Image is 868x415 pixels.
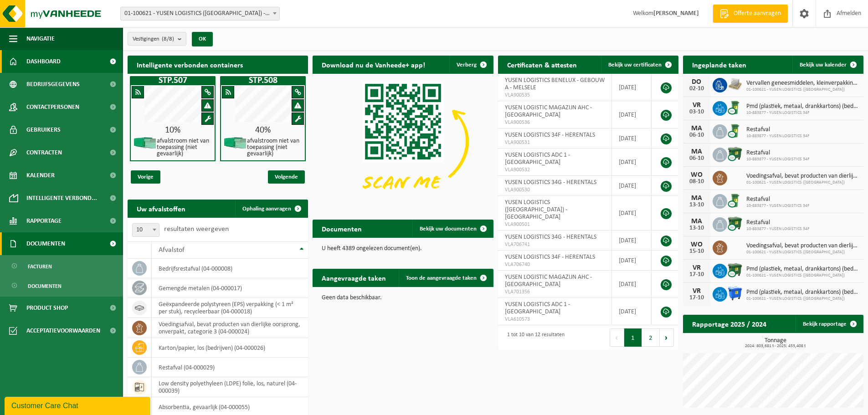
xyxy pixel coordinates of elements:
[406,275,477,281] span: Toon de aangevraagde taken
[26,164,55,187] span: Kalender
[5,395,152,415] iframe: chat widget
[688,248,706,255] div: 15-10
[505,166,605,174] span: VLA900532
[322,295,484,301] p: Geen data beschikbaar.
[612,196,651,231] td: [DATE]
[727,77,743,92] img: LP-PA-00000-WDN-11
[688,78,706,86] div: DO
[505,104,592,118] span: YUSEN LOGISTIC MAGAZIJN AHC - [GEOGRAPHIC_DATA]
[26,50,61,73] span: Dashboard
[727,123,743,138] img: WB-0240-CU
[683,315,776,333] h2: Rapportage 2025 / 2024
[505,241,605,248] span: VLA706741
[688,344,863,348] span: 2024: 803,681 t - 2025: 453,408 t
[28,277,62,295] span: Documenten
[26,96,79,118] span: Contactpersonen
[653,10,699,17] strong: [PERSON_NAME]
[746,296,859,302] span: 01-100621 - YUSEN LOGISTICS ([GEOGRAPHIC_DATA])
[746,289,859,296] span: Pmd (plastiek, metaal, drankkartons) (bedrijven)
[505,301,570,315] span: YUSEN LOGISTICS ADC 1 - [GEOGRAPHIC_DATA]
[746,219,810,226] span: Restafval
[688,225,706,231] div: 13-10
[235,200,307,218] a: Ophaling aanvragen
[152,377,308,397] td: low density polyethyleen (LDPE) folie, los, naturel (04-000039)
[152,259,308,278] td: bedrijfsrestafval (04-000008)
[152,358,308,377] td: restafval (04-000029)
[746,203,810,209] span: 10-883877 - YUSEN LOGISTICS 34F
[688,338,863,348] h3: Tonnage
[152,318,308,338] td: voedingsafval, bevat producten van dierlijke oorsprong, onverpakt, categorie 3 (04-000024)
[505,274,592,288] span: YUSEN LOGISTIC MAGAZIJN AHC - [GEOGRAPHIC_DATA]
[746,110,859,116] span: 10-883877 - YUSEN LOGISTICS 34F
[746,266,859,273] span: Pmd (plastiek, metaal, drankkartons) (bedrijven)
[247,138,302,157] h4: afvalstroom niet van toepassing (niet gevaarlijk)
[121,7,279,20] span: 01-100621 - YUSEN LOGISTICS (BENELUX) - MELSELE
[420,226,477,232] span: Bekijk uw documenten
[610,328,624,347] button: Previous
[746,103,859,110] span: Pmd (plastiek, metaal, drankkartons) (bedrijven)
[746,196,810,203] span: Restafval
[162,36,174,42] count: (8/8)
[192,32,213,46] button: OK
[26,141,62,164] span: Contracten
[132,223,159,237] span: 10
[688,132,706,138] div: 06-10
[746,173,859,180] span: Voedingsafval, bevat producten van dierlijke oorsprong, onverpakt, categorie 3
[131,126,215,135] div: 10%
[313,56,434,73] h2: Download nu de Vanheede+ app!
[746,226,810,232] span: 10-883877 - YUSEN LOGISTICS 34F
[505,316,605,323] span: VLA610573
[727,146,743,162] img: WB-1100-CU
[746,273,859,278] span: 01-100621 - YUSEN LOGISTICS ([GEOGRAPHIC_DATA])
[133,32,174,46] span: Vestigingen
[399,269,493,287] a: Toon de aangevraagde taken
[727,216,743,231] img: WB-1100-CU
[642,328,660,347] button: 2
[457,62,477,68] span: Verberg
[152,278,308,298] td: gemengde metalen (04-000017)
[688,264,706,272] div: VR
[120,7,280,20] span: 01-100621 - YUSEN LOGISTICS (BENELUX) - MELSELE
[683,56,755,73] h2: Ingeplande taken
[157,138,211,157] h4: afvalstroom niet van toepassing (niet gevaarlijk)
[505,77,605,91] span: YUSEN LOGISTICS BENELUX - GEBOUW A - MELSELE
[133,137,156,149] img: HK-XP-30-GN-00
[505,132,595,138] span: YUSEN LOGISTICS 34F - HERENTALS
[164,225,229,233] label: resultaten weergeven
[2,277,121,294] a: Documenten
[152,338,308,358] td: karton/papier, los (bedrijven) (04-000026)
[688,272,706,278] div: 17-10
[26,232,65,255] span: Documenten
[132,76,213,85] h1: STP.507
[612,101,651,128] td: [DATE]
[505,119,605,126] span: VLA900536
[746,180,859,185] span: 01-100621 - YUSEN LOGISTICS ([GEOGRAPHIC_DATA])
[746,149,810,157] span: Restafval
[727,193,743,208] img: WB-0240-CU
[601,56,678,74] a: Bekijk uw certificaten
[505,234,596,241] span: YUSEN LOGISTICS 34G - HERENTALS
[449,56,493,74] button: Verberg
[727,262,743,278] img: WB-1100-CU
[498,56,586,73] h2: Certificaten & attesten
[612,128,651,149] td: [DATE]
[152,298,308,318] td: geëxpandeerde polystyreen (EPS) verpakking (< 1 m² per stuk), recycleerbaar (04-000018)
[505,186,605,194] span: VLA900530
[727,100,743,115] img: WB-0240-CU
[26,27,55,50] span: Navigatie
[313,220,371,237] h2: Documenten
[28,258,52,275] span: Facturen
[412,220,493,238] a: Bekijk uw documenten
[26,210,62,232] span: Rapportage
[505,139,605,146] span: VLA900531
[688,202,706,208] div: 13-10
[612,149,651,176] td: [DATE]
[313,269,395,287] h2: Aangevraagde taken
[624,328,642,347] button: 1
[505,288,605,296] span: VLA701356
[612,271,651,298] td: [DATE]
[505,254,595,261] span: YUSEN LOGISTICS 34F - HERENTALS
[746,242,859,250] span: Voedingsafval, bevat producten van dierlijke oorsprong, onverpakt, categorie 3
[688,179,706,185] div: 08-10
